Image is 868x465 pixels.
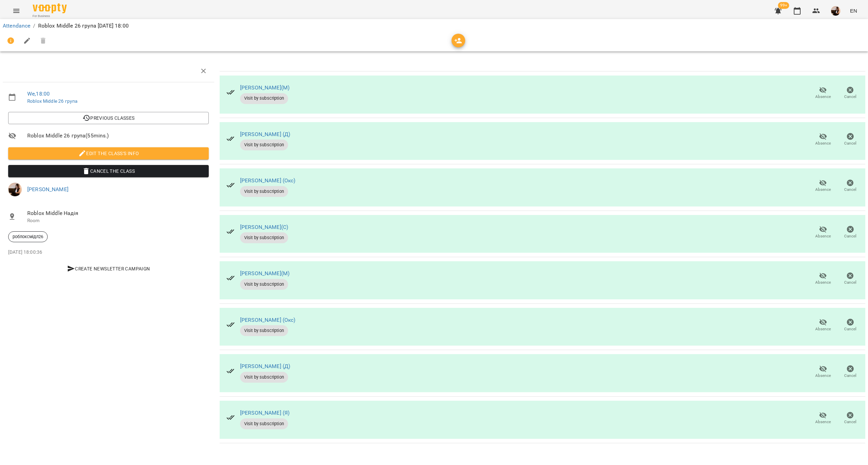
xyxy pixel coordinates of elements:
[837,362,864,381] button: Cancel
[847,4,860,17] button: EN
[240,421,288,427] span: Visit by subscription
[837,269,864,288] button: Cancel
[837,130,864,149] button: Cancel
[8,147,209,160] button: Edit the class's Info
[831,6,840,16] img: f1c8304d7b699b11ef2dd1d838014dff.jpg
[844,419,856,425] span: Cancel
[815,419,831,425] span: Absence
[809,316,837,335] button: Absence
[240,328,288,334] span: Visit by subscription
[3,22,30,29] a: Attendance
[27,217,209,224] p: Room
[844,326,856,332] span: Cancel
[240,142,288,148] span: Visit by subscription
[837,316,864,335] button: Cancel
[809,362,837,381] button: Absence
[815,187,831,193] span: Absence
[8,263,209,275] button: Create Newsletter Campaign
[837,223,864,242] button: Cancel
[815,94,831,100] span: Absence
[8,3,25,19] button: Menu
[240,374,288,380] span: Visit by subscription
[844,280,856,285] span: Cancel
[850,7,857,14] span: EN
[27,90,50,97] a: We , 18:00
[240,84,289,91] a: [PERSON_NAME](М)
[3,22,865,30] nav: breadcrumb
[27,98,77,104] a: Roblox Middle 26 група
[9,234,47,240] span: роблоксмідл26
[27,186,68,193] a: [PERSON_NAME]
[815,140,831,146] span: Absence
[240,131,290,137] a: [PERSON_NAME] (Д)
[27,132,209,140] span: Roblox Middle 26 група ( 55 mins. )
[809,84,837,103] button: Absence
[8,231,48,242] div: роблоксмідл26
[8,183,22,196] img: f1c8304d7b699b11ef2dd1d838014dff.jpg
[837,84,864,103] button: Cancel
[33,22,35,30] li: /
[844,233,856,239] span: Cancel
[33,3,67,13] img: Voopty Logo
[240,188,288,195] span: Visit by subscription
[14,149,203,157] span: Edit the class's Info
[33,14,67,18] span: For Business
[844,187,856,193] span: Cancel
[240,363,290,369] a: [PERSON_NAME] (Д)
[844,140,856,146] span: Cancel
[240,410,290,416] a: [PERSON_NAME] (Я)
[240,95,288,101] span: Visit by subscription
[240,281,288,287] span: Visit by subscription
[844,373,856,379] span: Cancel
[8,165,209,177] button: Cancel the class
[14,167,203,175] span: Cancel the class
[240,270,289,277] a: [PERSON_NAME](М)
[38,22,129,30] p: Roblox Middle 26 група [DATE] 18:00
[14,114,203,122] span: Previous Classes
[778,2,789,9] span: 99+
[240,177,296,184] a: [PERSON_NAME] (Окс)
[809,269,837,288] button: Absence
[8,112,209,124] button: Previous Classes
[815,326,831,332] span: Absence
[240,224,288,230] a: [PERSON_NAME](С)
[11,265,206,273] span: Create Newsletter Campaign
[815,280,831,285] span: Absence
[844,94,856,100] span: Cancel
[837,177,864,196] button: Cancel
[809,409,837,428] button: Absence
[240,317,296,323] a: [PERSON_NAME] (Окс)
[815,373,831,379] span: Absence
[8,249,209,256] p: [DATE] 18:00:36
[809,223,837,242] button: Absence
[809,130,837,149] button: Absence
[240,235,288,241] span: Visit by subscription
[815,233,831,239] span: Absence
[837,409,864,428] button: Cancel
[809,177,837,196] button: Absence
[27,209,209,217] span: Roblox Middle Надія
